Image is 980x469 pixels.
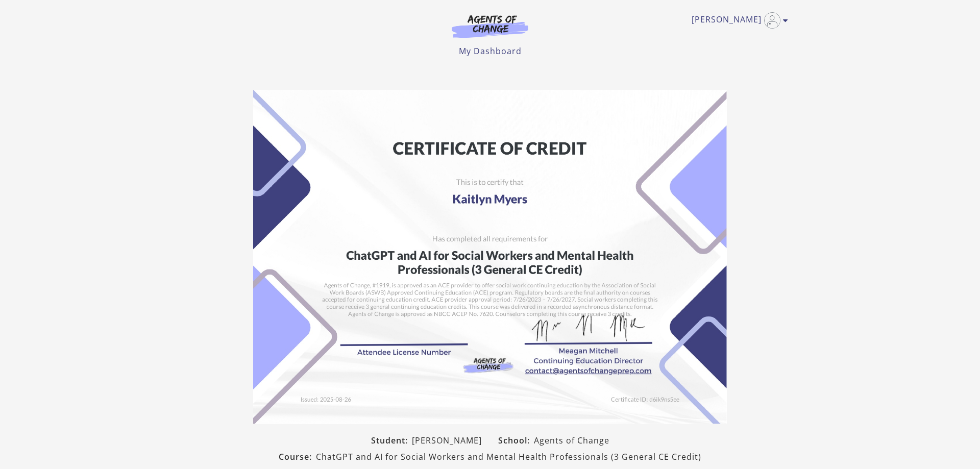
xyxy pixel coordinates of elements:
[534,434,609,447] span: Agents of Change
[498,434,534,447] span: School:
[279,451,316,463] span: Course:
[253,90,727,424] img: Certificate
[316,451,701,463] span: ChatGPT and AI for Social Workers and Mental Health Professionals (3 General CE Credit)
[692,12,783,29] a: Toggle menu
[441,14,539,38] img: Agents of Change Logo
[412,434,482,447] span: [PERSON_NAME]
[459,45,522,57] a: My Dashboard
[371,434,412,447] span: Student:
